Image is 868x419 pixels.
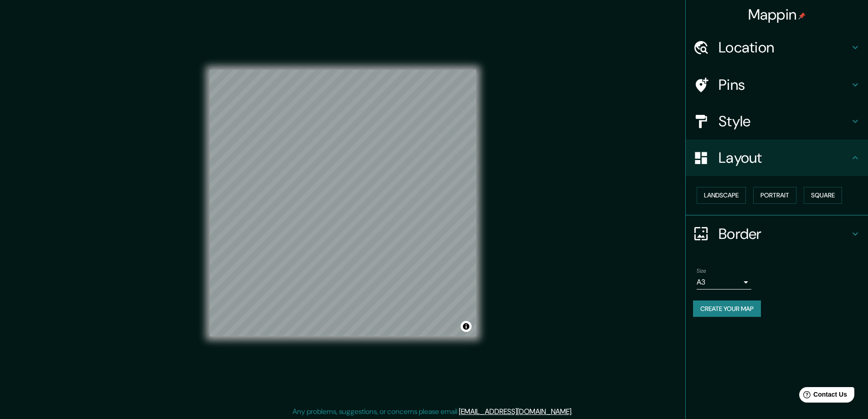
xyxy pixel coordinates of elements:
div: Location [686,29,868,66]
div: A3 [697,275,751,290]
div: Border [686,216,868,252]
button: Landscape [697,187,746,204]
div: Pins [686,67,868,103]
iframe: Help widget launcher [787,383,858,409]
a: [EMAIL_ADDRESS][DOMAIN_NAME] [459,407,571,416]
p: Any problems, suggestions, or concerns please email . [293,406,573,417]
button: Toggle attribution [461,321,472,332]
h4: Layout [719,149,850,167]
canvas: Map [210,70,476,336]
h4: Mappin [748,5,806,24]
h4: Border [719,225,850,243]
button: Square [804,187,842,204]
label: Size [697,267,706,274]
h4: Pins [719,76,850,94]
h4: Style [719,112,850,130]
h4: Location [719,38,850,57]
button: Portrait [753,187,796,204]
div: Layout [686,140,868,176]
div: . [574,406,576,417]
img: pin-icon.png [798,12,806,20]
button: Create your map [693,300,761,317]
div: Style [686,103,868,140]
div: . [573,406,574,417]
